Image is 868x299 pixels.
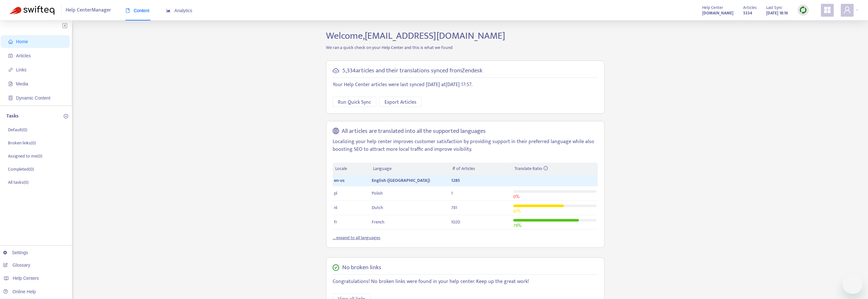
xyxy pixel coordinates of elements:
a: [DOMAIN_NAME] [702,9,734,17]
span: area-chart [166,8,171,13]
span: 61 % [513,207,521,215]
span: 1020 [451,218,460,226]
span: appstore [823,6,831,14]
span: English ([GEOGRAPHIC_DATA]) [372,177,430,184]
span: user [843,6,851,14]
th: # of Articles [450,163,512,175]
span: Run Quick Sync [338,98,371,106]
strong: [DATE] 18:16 [766,10,788,17]
a: Online Help [3,289,36,294]
h5: No broken links [342,264,381,271]
span: nl [334,204,337,211]
span: Help Centers [13,276,39,281]
span: Dutch [372,204,383,211]
th: Language [370,163,450,175]
span: home [8,39,13,44]
span: Dynamic Content [16,95,50,101]
p: Completed ( 0 ) [8,166,34,173]
h5: 5,334 articles and their translations synced from Zendesk [342,67,483,75]
span: Articles [743,4,757,11]
span: fr [334,218,337,226]
p: Congratulations! No broken links were found in your help center. Keep up the great work! [333,278,598,286]
span: check-circle [333,264,339,271]
p: Your Help Center articles were last synced [DATE] at [DATE] 17:57 . [333,81,598,89]
span: Help Center Manager [66,4,111,16]
span: book [126,8,130,13]
p: We ran a quick check on your Help Center and this is what we found [321,44,609,51]
p: Default ( 0 ) [8,126,27,133]
p: Assigned to me ( 0 ) [8,153,42,159]
span: container [8,96,13,100]
th: Locale [333,163,370,175]
span: 1285 [451,177,460,184]
a: Glossary [3,263,30,268]
a: ... expand to all languages [333,234,380,241]
button: Run Quick Sync [333,97,376,107]
img: Swifteq [10,6,54,15]
div: Translate Ratio [515,165,595,172]
span: Links [16,67,27,72]
h5: All articles are translated into all the supported languages [342,128,486,135]
button: Export Articles [379,97,422,107]
span: file-image [8,82,13,86]
span: Welcome, [EMAIL_ADDRESS][DOMAIN_NAME] [326,28,505,44]
span: global [333,128,339,135]
span: 781 [451,204,457,211]
span: account-book [8,53,13,58]
span: Help Center [702,4,723,11]
span: Last Sync [766,4,783,11]
span: en-us [334,177,345,184]
span: link [8,68,13,72]
span: Export Articles [385,98,417,106]
span: Content [126,8,150,13]
span: cloud-sync [333,68,339,74]
span: Media [16,81,28,86]
p: Localizing your help center improves customer satisfaction by providing support in their preferre... [333,138,598,153]
strong: 5334 [743,10,752,17]
span: Polish [372,190,383,197]
span: 1 [451,190,453,197]
a: Settings [3,250,28,255]
span: plus-circle [64,114,68,118]
span: Articles [16,53,31,58]
p: Tasks [6,112,19,120]
span: French [372,218,385,226]
iframe: Button to launch messaging window [842,273,863,294]
span: pl [334,190,337,197]
img: sync.dc5367851b00ba804db3.png [799,6,807,14]
span: 0 % [513,193,519,200]
p: All tasks ( 0 ) [8,179,28,186]
p: Broken links ( 0 ) [8,140,36,146]
span: 79 % [513,222,521,229]
span: Home [16,39,28,44]
span: Analytics [166,8,192,13]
